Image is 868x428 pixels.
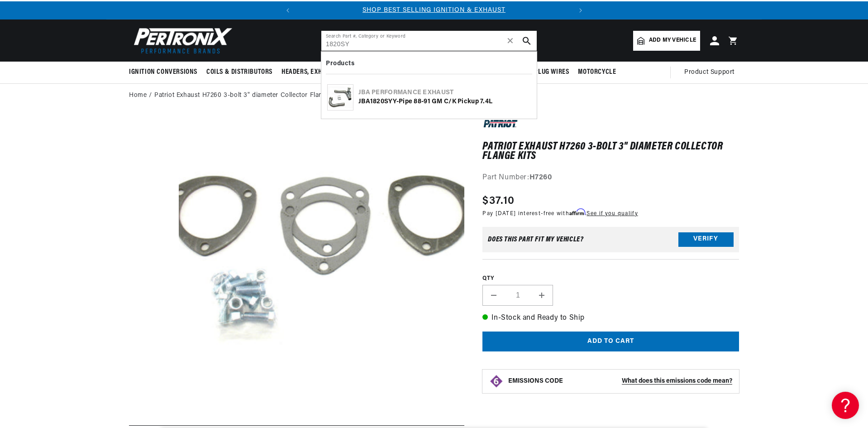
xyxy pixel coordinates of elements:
span: Affirm [569,209,585,216]
a: See if you qualify - Learn more about Affirm Financing (opens in modal) [587,211,638,216]
p: In-Stock and Ready to Ship [482,313,739,324]
nav: breadcrumbs [129,91,739,101]
button: EMISSIONS CODEWhat does this emissions code mean? [508,377,732,385]
a: Home [129,91,147,101]
summary: Ignition Conversions [129,62,202,83]
strong: EMISSIONS CODE [508,378,563,385]
summary: Spark Plug Wires [510,62,574,83]
a: SHOP BEST SELLING IGNITION & EXHAUST [362,7,506,14]
span: Headers, Exhausts & Components [281,67,387,77]
p: Pay [DATE] interest-free with . [482,209,638,218]
div: Part Number: [482,172,739,184]
img: Emissions code [489,374,504,389]
summary: Product Support [684,62,739,83]
media-gallery: Gallery Viewer [129,117,464,407]
span: Add my vehicle [649,36,696,45]
b: 1820SY [370,98,393,105]
button: Verify [678,232,734,247]
span: Motorcycle [578,67,616,77]
slideshow-component: Translation missing: en.sections.announcements.announcement_bar [106,1,762,19]
summary: Motorcycle [573,62,620,83]
strong: H7260 [529,174,552,181]
span: Product Support [684,67,734,77]
span: $37.10 [482,193,515,209]
span: Spark Plug Wires [514,67,569,77]
a: Patriot Exhaust H7260 3-bolt 3" diameter Collector Flange Kits [154,91,343,101]
input: Search Part #, Category or Keyword [321,31,537,51]
b: Products [326,60,354,67]
div: 1 of 2 [297,5,572,15]
button: search button [517,31,537,51]
summary: Headers, Exhausts & Components [277,62,392,83]
h1: Patriot Exhaust H7260 3-bolt 3" diameter Collector Flange Kits [482,142,739,161]
div: Does This part fit My vehicle? [488,236,583,243]
span: Ignition Conversions [129,67,197,77]
button: Add to cart [482,332,739,352]
span: Coils & Distributors [206,67,272,77]
img: Pertronix [129,25,233,56]
strong: What does this emissions code mean? [622,378,732,385]
summary: Coils & Distributors [202,62,277,83]
button: Translation missing: en.sections.announcements.previous_announcement [279,1,297,19]
div: JBA Y-Pipe 88-91 GM C/K Pickup 7.4L [358,97,531,106]
div: JBA Performance Exhaust [358,88,531,97]
button: Translation missing: en.sections.announcements.next_announcement [572,1,590,19]
img: JBA 1820SY Y-Pipe 88-91 GM C/K Pickup 7.4L [328,85,353,110]
label: QTY [482,275,739,283]
a: Add my vehicle [633,31,700,51]
div: Announcement [297,5,572,15]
